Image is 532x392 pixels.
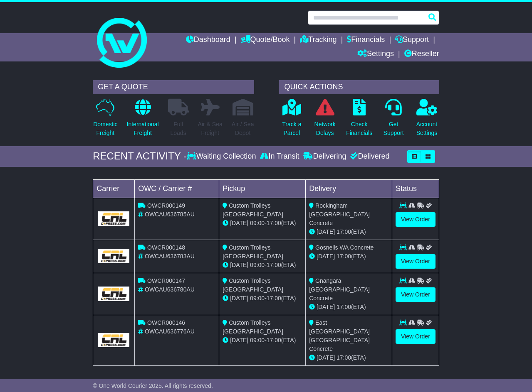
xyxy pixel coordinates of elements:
[317,228,335,235] span: [DATE]
[317,354,335,361] span: [DATE]
[127,120,159,137] p: International Freight
[223,261,302,269] div: - (ETA)
[309,319,370,352] span: East [GEOGRAPHIC_DATA] [GEOGRAPHIC_DATA] Concrete
[147,202,185,209] span: OWCR000149
[267,295,281,301] span: 17:00
[145,286,195,293] span: OWCAU636780AU
[135,179,219,198] td: OWC / Carrier #
[315,244,374,251] span: Gosnells WA Concrete
[337,228,351,235] span: 17:00
[232,120,254,137] p: Air / Sea Depot
[357,47,394,61] a: Settings
[147,244,185,251] span: OWCR000148
[317,304,335,310] span: [DATE]
[147,319,185,326] span: OWCR000146
[93,80,254,94] div: GET A QUOTE
[187,152,258,161] div: Waiting Collection
[98,249,129,263] img: GetCarrierServiceLogo
[223,277,283,293] span: Custom Trolleys [GEOGRAPHIC_DATA]
[306,179,392,198] td: Delivery
[337,304,351,310] span: 17:00
[145,328,195,335] span: OWCAU636776AU
[392,179,439,198] td: Status
[230,295,248,301] span: [DATE]
[396,329,435,344] a: View Order
[346,120,372,137] p: Check Financials
[416,98,438,142] a: AccountSettings
[396,254,435,269] a: View Order
[230,262,248,268] span: [DATE]
[337,253,351,260] span: 17:00
[230,220,248,226] span: [DATE]
[250,262,265,268] span: 09:00
[383,98,404,142] a: GetSupport
[384,120,404,137] p: Get Support
[250,220,265,226] span: 09:00
[250,295,265,301] span: 09:00
[98,333,129,347] img: GetCarrierServiceLogo
[337,354,351,361] span: 17:00
[267,262,281,268] span: 17:00
[301,152,348,161] div: Delivering
[317,253,335,260] span: [DATE]
[416,120,438,137] p: Account Settings
[309,303,388,311] div: (ETA)
[145,253,195,260] span: OWCAU636783AU
[267,337,281,343] span: 17:00
[223,244,283,260] span: Custom Trolleys [GEOGRAPHIC_DATA]
[309,252,388,261] div: (ETA)
[198,120,223,137] p: Air & Sea Freight
[314,120,336,137] p: Network Delays
[223,219,302,228] div: - (ETA)
[98,287,129,301] img: GetCarrierServiceLogo
[346,98,373,142] a: CheckFinancials
[93,120,117,137] p: Domestic Freight
[98,211,129,225] img: GetCarrierServiceLogo
[282,120,301,137] p: Track a Parcel
[168,120,189,137] p: Full Loads
[279,80,439,94] div: QUICK ACTIONS
[145,211,195,218] span: OWCAU636785AU
[282,98,302,142] a: Track aParcel
[230,337,248,343] span: [DATE]
[309,228,388,236] div: (ETA)
[309,277,370,301] span: Gnangara [GEOGRAPHIC_DATA] Concrete
[93,98,118,142] a: DomesticFreight
[404,47,439,61] a: Reseller
[223,319,283,335] span: Custom Trolleys [GEOGRAPHIC_DATA]
[309,353,388,362] div: (ETA)
[223,336,302,345] div: - (ETA)
[300,33,337,47] a: Tracking
[348,152,389,161] div: Delivered
[93,382,213,389] span: © One World Courier 2025. All rights reserved.
[126,98,159,142] a: InternationalFreight
[314,98,336,142] a: NetworkDelays
[267,220,281,226] span: 17:00
[396,212,435,227] a: View Order
[147,277,185,284] span: OWCR000147
[219,179,306,198] td: Pickup
[223,294,302,303] div: - (ETA)
[93,179,135,198] td: Carrier
[250,337,265,343] span: 09:00
[396,287,435,302] a: View Order
[395,33,429,47] a: Support
[241,33,290,47] a: Quote/Book
[309,202,370,226] span: Rockingham [GEOGRAPHIC_DATA] Concrete
[93,150,187,162] div: RECENT ACTIVITY -
[347,33,385,47] a: Financials
[223,202,283,218] span: Custom Trolleys [GEOGRAPHIC_DATA]
[258,152,301,161] div: In Transit
[186,33,230,47] a: Dashboard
